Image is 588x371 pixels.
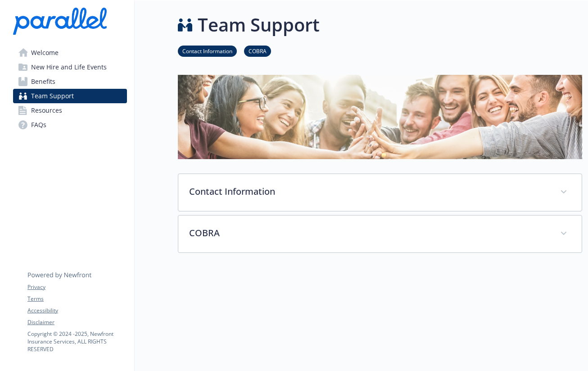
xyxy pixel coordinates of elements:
div: Contact Information [178,174,582,211]
span: Welcome [31,46,59,60]
span: New Hire and Life Events [31,60,107,74]
a: Disclaimer [27,318,127,326]
a: Contact Information [178,46,237,55]
a: New Hire and Life Events [13,60,127,74]
span: Resources [31,103,62,118]
div: COBRA [178,215,582,252]
span: Team Support [31,89,74,103]
a: Privacy [27,283,127,291]
a: COBRA [244,46,271,55]
a: FAQs [13,118,127,132]
a: Accessibility [27,307,127,315]
a: Team Support [13,89,127,103]
span: FAQs [31,118,46,132]
h1: Team Support [198,11,320,38]
a: Welcome [13,46,127,60]
p: COBRA [189,226,549,240]
a: Resources [13,103,127,118]
p: Contact Information [189,185,549,198]
img: team support page banner [178,75,582,159]
a: Benefits [13,74,127,89]
p: Copyright © 2024 - 2025 , Newfront Insurance Services, ALL RIGHTS RESERVED [27,330,127,353]
span: Benefits [31,74,55,89]
a: Terms [27,295,127,303]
